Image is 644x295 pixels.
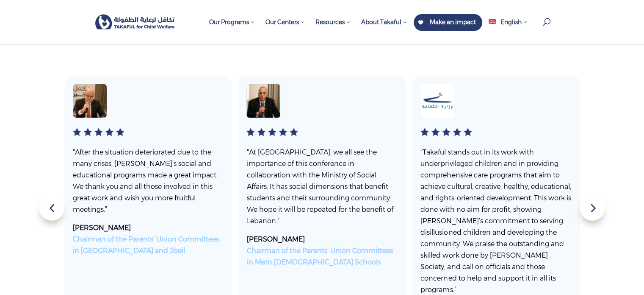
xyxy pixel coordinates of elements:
[205,14,259,44] a: Our Programs
[209,18,255,26] span: Our Programs
[414,14,482,31] a: Make an impact
[361,18,407,26] span: About Takaful
[247,235,393,266] strong: [PERSON_NAME]
[73,224,219,255] strong: [PERSON_NAME]
[357,14,412,44] a: About Takaful
[247,146,398,233] p: “At [GEOGRAPHIC_DATA], we all see the importance of this conference in collaboration with the Min...
[484,14,531,44] a: English
[315,18,351,26] span: Resources
[247,247,393,266] span: Chairman of the Parents’ Union Committees in Metn [DEMOGRAPHIC_DATA] Schools
[311,14,355,44] a: Resources
[500,18,522,26] span: English
[261,14,309,44] a: Our Centers
[265,18,305,26] span: Our Centers
[73,146,224,222] p: “After the situation deteriorated due to the many crises, [PERSON_NAME]’s social and educational ...
[580,195,605,221] div: Next slide
[430,18,476,26] span: Make an impact
[39,195,64,221] div: Previous slide
[73,235,219,255] span: Chairman of the Parents’ Union Committees in [GEOGRAPHIC_DATA] and Jbeil
[95,14,175,30] img: Takaful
